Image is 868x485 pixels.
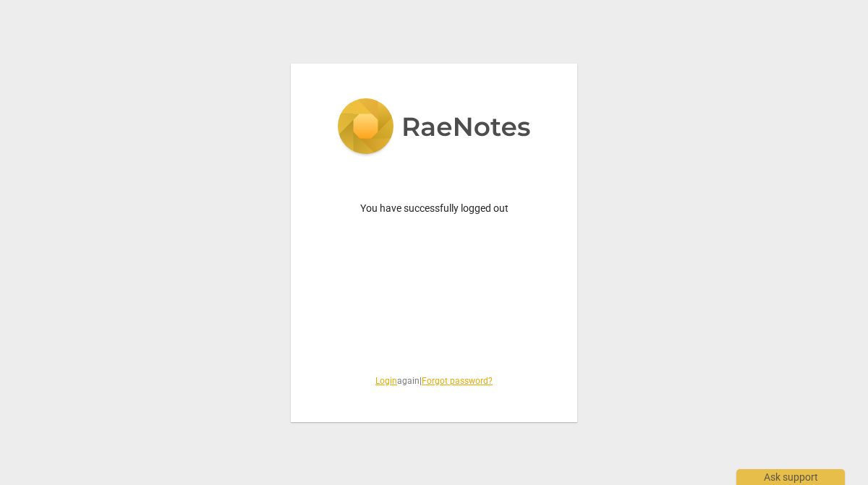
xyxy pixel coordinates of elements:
[325,375,542,387] span: again |
[422,376,493,386] a: Forgot password?
[375,376,397,386] a: Login
[736,469,845,485] div: Ask support
[337,98,531,158] img: 5ac2273c67554f335776073100b6d88f.svg
[325,201,542,216] p: You have successfully logged out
